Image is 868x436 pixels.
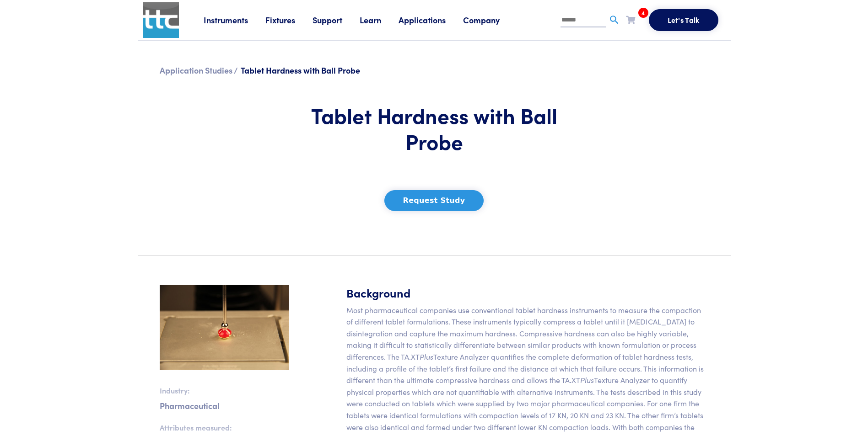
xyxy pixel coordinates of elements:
[143,2,179,38] img: ttc_logo_1x1_v1.0.png
[420,351,433,362] em: Plus
[360,14,399,26] a: Learn
[313,14,360,26] a: Support
[160,385,289,397] p: Industry:
[241,64,360,76] span: Tablet Hardness with Ball Probe
[204,14,265,26] a: Instruments
[649,9,718,31] button: Let's Talk
[300,102,569,154] h1: Tablet Hardness with Ball Probe
[399,14,463,26] a: Applications
[463,14,517,26] a: Company
[384,190,484,211] button: Request Study
[346,285,709,301] h5: Background
[265,14,313,26] a: Fixtures
[160,64,238,76] a: Application Studies /
[638,8,648,18] span: 4
[160,422,289,434] p: Attributes measured:
[160,404,289,407] p: Pharmaceutical
[580,375,594,385] em: Plus
[626,14,635,25] a: 4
